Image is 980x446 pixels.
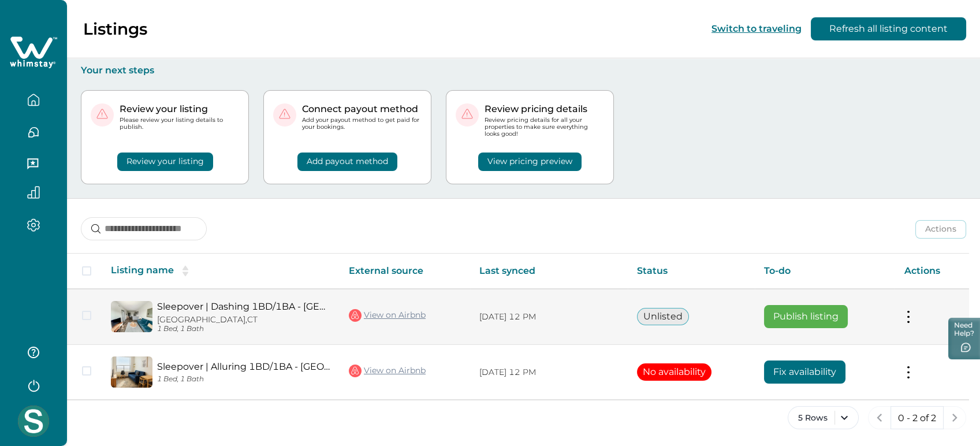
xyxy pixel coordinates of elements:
a: View on Airbnb [349,308,426,323]
p: Review pricing details for all your properties to make sure everything looks good! [485,117,604,138]
p: Please review your listing details to publish. [120,117,239,131]
p: Review your listing [120,103,239,115]
button: Fix availability [764,360,845,384]
p: 0 - 2 of 2 [898,412,936,424]
p: [GEOGRAPHIC_DATA], CT [157,315,330,325]
button: View pricing preview [478,153,582,171]
p: [DATE] 12 PM [479,311,619,323]
th: Last synced [470,254,628,289]
button: Actions [915,220,966,239]
th: Status [628,254,755,289]
a: View on Airbnb [349,363,426,378]
button: Publish listing [764,305,848,328]
p: [DATE] 12 PM [479,367,619,378]
p: Add your payout method to get paid for your bookings. [302,117,422,131]
p: 1 Bed, 1 Bath [157,375,330,384]
button: Add payout method [297,153,397,171]
a: Sleepover | Alluring 1BD/1BA - [GEOGRAPHIC_DATA] [157,361,330,372]
th: Actions [895,254,969,289]
button: 0 - 2 of 2 [890,406,944,429]
p: Connect payout method [302,103,422,115]
img: Whimstay Host [18,406,49,437]
button: Switch to traveling [711,23,802,34]
th: Listing name [102,254,340,289]
button: sorting [174,265,197,277]
img: propertyImage_Sleepover | Alluring 1BD/1BA - Des Moines [111,356,152,388]
button: 5 Rows [788,406,859,429]
p: Listings [83,19,147,39]
p: Review pricing details [485,103,604,115]
button: Review your listing [117,153,213,171]
button: next page [943,406,966,429]
button: previous page [868,406,891,429]
button: No availability [637,363,711,381]
p: Your next steps [81,65,966,76]
button: Unlisted [637,308,689,325]
th: To-do [755,254,895,289]
img: propertyImage_Sleepover | Dashing 1BD/1BA - Des Moines [111,301,152,332]
th: External source [340,254,470,289]
a: Sleepover | Dashing 1BD/1BA - [GEOGRAPHIC_DATA] [157,301,330,312]
p: 1 Bed, 1 Bath [157,325,330,333]
button: Refresh all listing content [811,17,966,40]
